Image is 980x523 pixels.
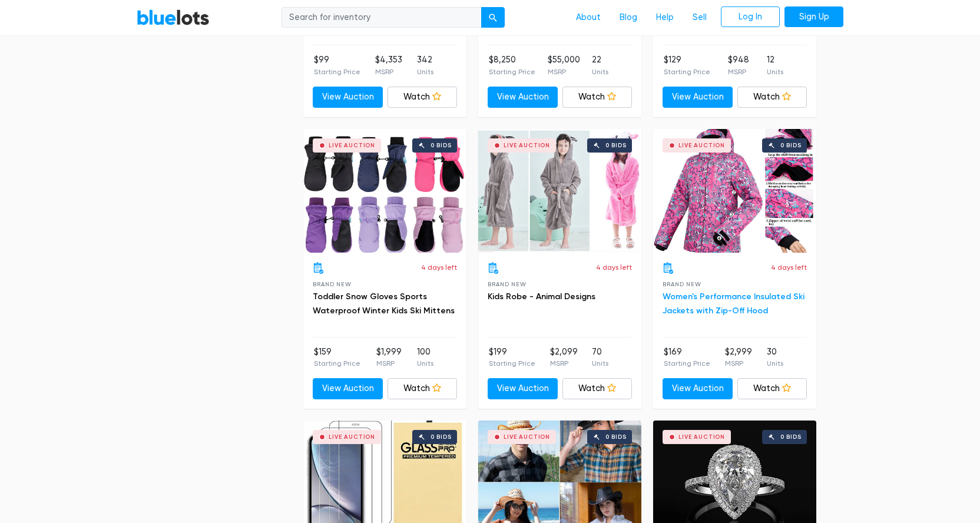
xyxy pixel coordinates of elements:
div: 0 bids [780,434,802,440]
li: $99 [314,54,360,77]
li: $948 [728,54,749,77]
li: 22 [592,54,608,77]
p: Starting Price [314,67,360,77]
div: 0 bids [780,143,802,148]
a: Watch [562,378,633,399]
a: About [567,6,610,29]
a: View Auction [313,87,383,108]
span: Brand New [663,281,701,287]
div: Live Auction [504,143,550,148]
a: Watch [388,87,458,108]
li: 70 [592,346,608,369]
a: View Auction [313,378,383,399]
p: MSRP [725,358,752,369]
p: Starting Price [664,67,710,77]
input: Search for inventory [282,7,482,28]
li: $129 [664,54,710,77]
a: Sign Up [784,6,843,28]
a: View Auction [488,378,558,399]
p: Starting Price [664,358,710,369]
a: Live Auction 0 bids [303,129,466,253]
p: Starting Price [489,67,535,77]
li: $1,999 [376,346,402,369]
p: Units [417,67,433,77]
p: Units [592,67,608,77]
span: Brand New [488,281,526,287]
li: $2,999 [725,346,752,369]
div: 0 bids [431,143,452,148]
a: Blog [610,6,647,29]
a: Toddler Snow Gloves Sports Waterproof Winter Kids Ski Mittens [313,292,455,316]
li: $199 [489,346,535,369]
li: 342 [417,54,433,77]
p: Units [767,358,783,369]
a: Live Auction 0 bids [653,129,816,253]
p: Units [767,67,783,77]
div: 0 bids [605,434,627,440]
p: MSRP [375,67,402,77]
li: $55,000 [548,54,580,77]
p: Starting Price [314,358,360,369]
a: Help [647,6,683,29]
a: Watch [737,87,807,108]
a: Sell [683,6,716,29]
div: Live Auction [329,143,375,148]
a: Watch [737,378,807,399]
p: 4 days left [421,262,457,273]
li: $4,353 [375,54,402,77]
li: $169 [664,346,710,369]
div: Live Auction [329,434,375,440]
p: MSRP [548,67,580,77]
a: View Auction [663,378,733,399]
div: 0 bids [605,143,627,148]
div: Live Auction [678,143,725,148]
span: Brand New [313,281,351,287]
p: Starting Price [489,358,535,369]
a: Watch [562,87,633,108]
div: 0 bids [431,434,452,440]
div: Live Auction [678,434,725,440]
p: Units [417,358,433,369]
p: 4 days left [596,262,632,273]
a: View Auction [488,87,558,108]
a: Log In [721,6,780,28]
p: MSRP [550,358,578,369]
a: Women's Performance Insulated Ski Jackets with Zip-Off Hood [663,292,804,316]
li: 100 [417,346,433,369]
a: Live Auction 0 bids [478,129,641,253]
a: View Auction [663,87,733,108]
li: 30 [767,346,783,369]
div: Live Auction [504,434,550,440]
a: Watch [388,378,458,399]
p: MSRP [376,358,402,369]
a: BlueLots [137,9,210,26]
p: MSRP [728,67,749,77]
li: $8,250 [489,54,535,77]
p: 4 days left [771,262,807,273]
li: $159 [314,346,360,369]
p: Units [592,358,608,369]
li: $2,099 [550,346,578,369]
a: Kids Robe - Animal Designs [488,292,595,302]
li: 12 [767,54,783,77]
